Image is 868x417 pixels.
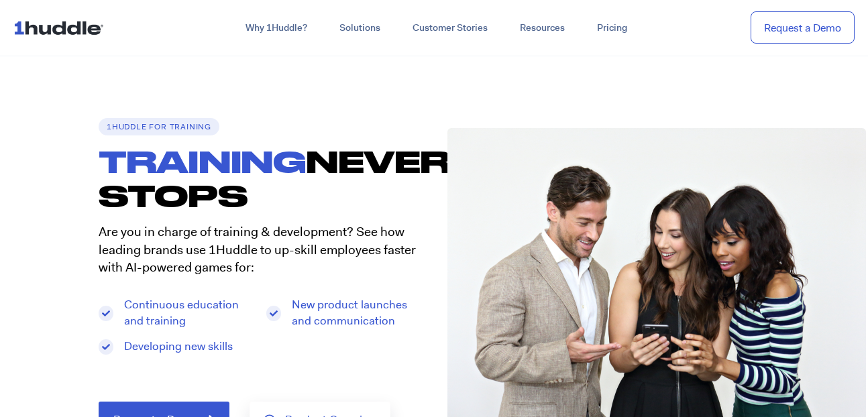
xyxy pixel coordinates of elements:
span: New product launches and communication [288,297,421,329]
span: Developing new skills [121,339,233,355]
a: Pricing [581,16,643,40]
h1: NEVER STOPS [99,144,434,213]
a: Why 1Huddle? [229,16,323,40]
span: TRAINING [99,143,306,178]
span: Continuous education and training [121,297,254,329]
a: Resources [504,16,581,40]
a: Solutions [323,16,396,40]
a: Request a Demo [751,11,855,44]
h6: 1Huddle for TRAINING [99,118,219,135]
p: Are you in charge of training & development? See how leading brands use 1Huddle to up-skill emplo... [99,223,421,277]
img: ... [13,15,109,40]
a: Customer Stories [396,16,504,40]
